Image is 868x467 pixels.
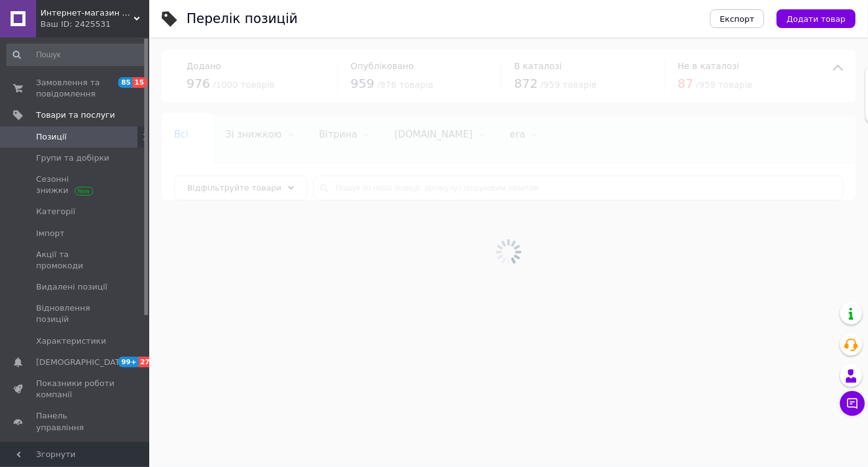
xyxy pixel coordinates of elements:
[132,77,147,88] span: 15
[787,14,846,24] span: Додати товар
[118,77,132,88] span: 85
[40,7,134,19] span: Интернет-магазин "Autozvuk2011"
[36,206,75,217] span: Категорії
[139,357,153,367] span: 27
[36,249,115,271] span: Акції та промокоди
[118,357,139,367] span: 99+
[36,378,115,400] span: Показники роботи компанії
[36,410,115,433] span: Панель управління
[36,228,65,239] span: Імпорт
[710,9,765,28] button: Експорт
[36,281,108,293] span: Видалені позиції
[777,9,856,28] button: Додати товар
[36,131,67,143] span: Позиції
[36,174,115,196] span: Сезонні знижки
[36,357,128,368] span: [DEMOGRAPHIC_DATA]
[840,391,865,416] button: Чат з покупцем
[36,110,115,121] span: Товари та послуги
[40,19,149,30] div: Ваш ID: 2425531
[720,14,755,24] span: Експорт
[36,336,106,347] span: Характеристики
[36,77,115,100] span: Замовлення та повідомлення
[36,153,109,164] span: Групи та добірки
[187,12,298,26] div: Перелік позицій
[6,44,147,66] input: Пошук
[36,303,115,325] span: Відновлення позицій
